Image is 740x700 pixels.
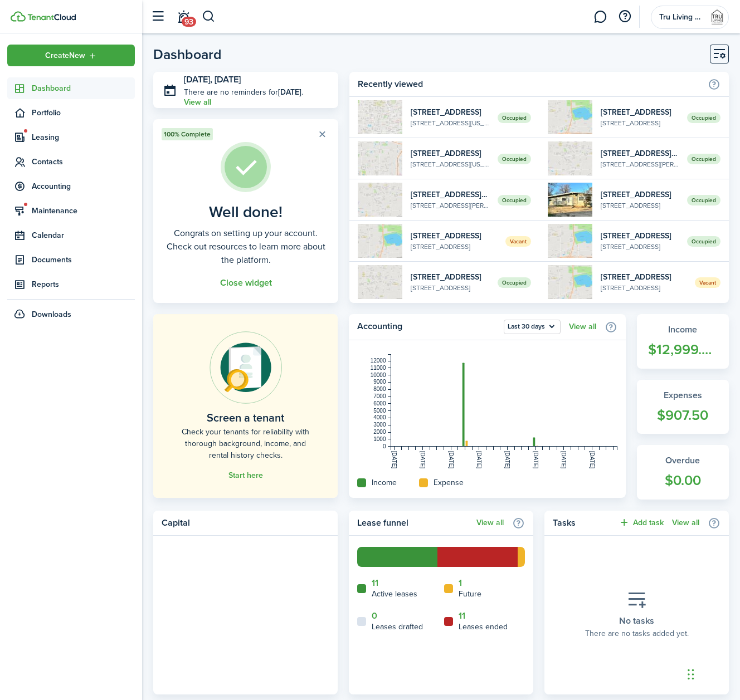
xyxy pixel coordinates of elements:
span: Leasing [32,131,135,143]
home-widget-title: Leases drafted [372,621,423,633]
home-placeholder-description: Check your tenants for reliability with thorough background, income, and rental history checks. [178,426,313,461]
span: 100% Complete [164,129,211,139]
a: View all [476,518,504,527]
span: Occupied [687,236,720,247]
a: Messaging [590,3,611,31]
tspan: [DATE] [420,451,426,469]
button: Customise [710,45,729,63]
tspan: 3000 [373,422,386,428]
a: View all [569,322,596,331]
span: Tru Living Company, LLC [659,13,704,21]
img: TenantCloud [27,14,76,21]
h3: [DATE], [DATE] [184,73,330,87]
home-widget-title: Active leases [372,588,417,600]
widget-list-item-description: [STREET_ADDRESS][US_STATE] [411,118,489,128]
home-widget-title: Tasks [553,516,613,530]
img: 1 [358,100,402,134]
span: Portfolio [32,107,135,119]
span: Vacant [505,236,531,247]
tspan: 6000 [373,400,386,407]
img: 1 [548,265,592,299]
tspan: 11000 [371,365,386,371]
span: Occupied [498,112,531,123]
div: Drag [688,658,694,691]
widget-list-item-description: [STREET_ADDRESS] [411,242,496,252]
widget-list-item-description: [STREET_ADDRESS] [601,118,679,128]
a: 1 [459,578,462,588]
img: 1 [358,141,402,175]
span: Calendar [32,229,135,241]
button: Add task [619,516,664,529]
widget-list-item-description: [STREET_ADDRESS][US_STATE] [411,159,489,169]
button: Open menu [7,45,135,66]
tspan: 9000 [373,379,386,385]
img: 1 [548,183,592,217]
widget-list-item-title: [STREET_ADDRESS][PERSON_NAME] [601,148,679,159]
span: 93 [182,17,196,27]
a: View all [184,98,211,107]
a: Reports [7,273,135,295]
span: Downloads [32,309,71,320]
span: Create New [45,52,85,60]
a: View all [672,518,699,527]
span: Occupied [498,195,531,205]
widget-list-item-title: [STREET_ADDRESS] [601,189,679,200]
span: Accounting [32,180,135,192]
tspan: [DATE] [391,451,397,469]
img: 1 [358,265,402,299]
widget-list-item-description: [STREET_ADDRESS][PERSON_NAME] [411,200,489,211]
home-widget-title: Capital [162,516,324,530]
home-widget-title: Lease funnel [357,516,471,530]
tspan: 12000 [371,358,386,364]
span: Occupied [687,112,720,123]
widget-stats-title: Income [648,323,718,336]
span: Reports [32,278,135,290]
well-done-description: Congrats on setting up your account. Check out resources to learn more about the platform. [162,227,330,267]
img: 1 [548,141,592,175]
tspan: 10000 [371,372,386,378]
a: 11 [372,578,378,588]
widget-list-item-title: [STREET_ADDRESS][PERSON_NAME] [411,189,489,200]
tspan: [DATE] [448,451,454,469]
home-placeholder-title: Screen a tenant [207,409,284,426]
span: Vacant [695,277,720,288]
img: Online payments [210,331,282,404]
a: Start here [228,471,263,480]
widget-stats-count: $907.50 [648,405,718,426]
img: 1 [358,183,402,217]
home-widget-title: Expense [434,477,464,488]
p: There are no reminders for . [184,86,303,98]
img: 1 [548,224,592,258]
widget-list-item-title: [STREET_ADDRESS] [411,230,496,242]
tspan: 2000 [373,429,386,435]
button: Open menu [504,320,561,334]
button: Search [202,7,216,26]
widget-list-item-description: [STREET_ADDRESS] [601,242,679,252]
home-widget-title: Accounting [357,320,498,334]
iframe: Chat Widget [684,647,740,700]
button: Close [314,126,330,142]
header-page-title: Dashboard [153,47,222,61]
a: Notifications [173,3,194,31]
span: Contacts [32,156,135,168]
span: Occupied [498,277,531,288]
a: 11 [459,611,465,621]
home-widget-title: Recently viewed [358,77,702,91]
tspan: 0 [383,443,386,449]
placeholder-description: There are no tasks added yet. [585,628,689,639]
a: Expenses$907.50 [637,380,729,434]
placeholder-title: No tasks [619,614,654,628]
widget-list-item-title: [STREET_ADDRESS] [601,230,679,242]
home-widget-title: Income [372,477,397,488]
img: Tru Living Company, LLC [708,8,726,26]
widget-list-item-description: [STREET_ADDRESS] [601,200,679,211]
button: Open sidebar [147,6,168,27]
iframe: stripe-connect-ui-layer-stripe-connect-capital-financing-promotion [159,542,342,641]
widget-list-item-title: [STREET_ADDRESS] [601,106,679,118]
span: Documents [32,254,135,266]
img: TenantCloud [11,11,26,22]
a: Dashboard [7,77,135,99]
span: Occupied [498,154,531,164]
a: Income$12,999.00 [637,314,729,369]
